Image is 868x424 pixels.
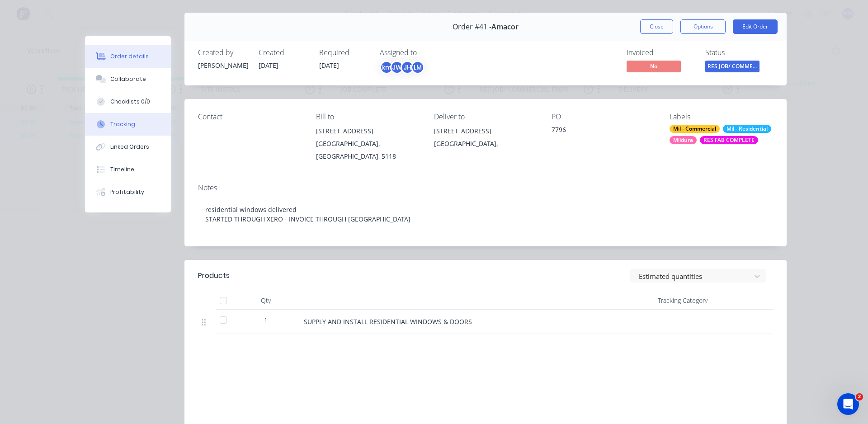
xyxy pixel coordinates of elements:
div: Checklists 0/0 [110,98,150,106]
div: Timeline [110,165,134,174]
iframe: Intercom live chat [837,393,859,415]
div: [STREET_ADDRESS] [434,125,538,137]
button: Order details [85,45,171,68]
div: Linked Orders [110,143,149,151]
div: 7796 [552,125,655,137]
div: residential windows delivered STARTED THROUGH XERO - INVOICE THROUGH [GEOGRAPHIC_DATA] [198,196,773,233]
div: Qty [239,292,293,310]
button: kmJWJHLM [380,61,425,74]
div: [STREET_ADDRESS] [316,125,420,137]
button: Checklists 0/0 [85,90,171,113]
div: Contact [198,113,302,121]
span: SUPPLY AND INSTALL RESIDENTIAL WINDOWS & DOORS [304,317,472,326]
button: Collaborate [85,68,171,90]
div: Assigned to [380,48,470,57]
span: [DATE] [319,61,339,70]
div: Collaborate [110,75,146,83]
button: Tracking [85,113,171,136]
div: Created by [198,48,248,57]
div: Products [198,270,230,281]
div: JH [401,61,414,74]
div: JW [390,61,404,74]
div: Status [705,48,773,57]
span: [DATE] [259,61,278,70]
div: Order details [110,52,149,61]
div: [GEOGRAPHIC_DATA], [434,137,538,150]
button: RES JOB/ COMMER... [705,61,759,74]
button: Profitability [85,181,171,203]
div: Created [259,48,308,57]
div: Tracking Category [609,292,711,310]
button: Close [640,19,673,34]
div: [PERSON_NAME] [198,61,248,70]
div: Deliver to [434,113,538,121]
div: [STREET_ADDRESS][GEOGRAPHIC_DATA], [GEOGRAPHIC_DATA], 5118 [316,125,420,163]
span: No [627,61,681,72]
div: Labels [670,113,773,121]
div: Tracking [110,120,135,128]
div: Profitability [110,188,144,196]
button: Timeline [85,158,171,181]
button: Linked Orders [85,136,171,158]
span: Amacor [491,23,519,31]
div: PO [552,113,655,121]
div: Mil - Residential [723,125,771,133]
div: Mildura [670,136,697,144]
span: Order #41 - [453,23,491,31]
div: Required [319,48,369,57]
button: Options [680,19,726,34]
div: Bill to [316,113,420,121]
span: 1 [264,315,268,325]
div: km [380,61,393,74]
div: Invoiced [627,48,694,57]
div: LM [411,61,425,74]
span: 2 [856,393,863,400]
div: Mil - Commercial [670,125,720,133]
span: RES JOB/ COMMER... [705,61,759,72]
button: Edit Order [733,19,778,34]
div: [GEOGRAPHIC_DATA], [GEOGRAPHIC_DATA], 5118 [316,137,420,163]
div: [STREET_ADDRESS][GEOGRAPHIC_DATA], [434,125,538,154]
div: Notes [198,184,773,192]
div: RES FAB COMPLETE [700,136,758,144]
